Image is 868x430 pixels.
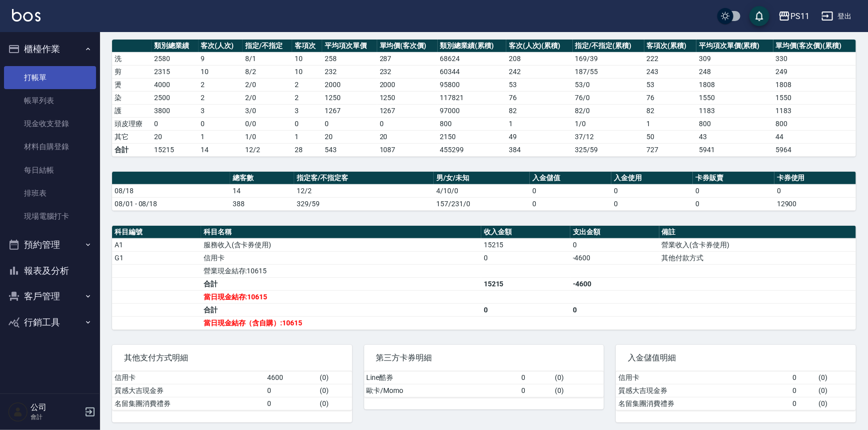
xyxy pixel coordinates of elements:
[265,397,317,410] td: 0
[322,91,377,104] td: 1250
[816,397,856,410] td: ( 0 )
[530,197,611,210] td: 0
[696,117,773,130] td: 800
[112,384,265,397] td: 質感大吉現金券
[152,130,198,143] td: 20
[112,65,152,78] td: 剪
[112,226,856,330] table: a dense table
[573,91,644,104] td: 76 / 0
[292,40,323,53] th: 客項次
[112,371,352,410] table: a dense table
[659,251,856,264] td: 其他付款方式
[377,91,438,104] td: 1250
[322,117,377,130] td: 0
[377,52,438,65] td: 287
[199,40,243,53] th: 客次(人次)
[199,65,243,78] td: 10
[201,303,481,316] td: 合計
[152,78,198,91] td: 4000
[519,371,553,384] td: 0
[152,143,198,156] td: 15215
[230,197,294,210] td: 388
[377,65,438,78] td: 232
[199,143,243,156] td: 14
[4,112,96,135] a: 現金收支登錄
[199,117,243,130] td: 0
[201,316,481,329] td: 當日現金結存（含自購）:10615
[506,117,573,130] td: 1
[790,397,816,410] td: 0
[790,10,809,23] div: PS11
[152,104,198,117] td: 3800
[438,65,506,78] td: 60344
[693,184,774,197] td: 0
[243,130,292,143] td: 1 / 0
[294,197,434,210] td: 329/59
[4,283,96,309] button: 客戶管理
[201,290,481,303] td: 當日現金結存:10615
[506,130,573,143] td: 49
[294,172,434,185] th: 指定客/不指定客
[573,65,644,78] td: 187 / 55
[506,40,573,53] th: 客次(人次)(累積)
[201,251,481,264] td: 信用卡
[773,52,856,65] td: 330
[481,226,570,239] th: 收入金額
[112,40,856,157] table: a dense table
[552,384,604,397] td: ( 0 )
[506,52,573,65] td: 208
[112,52,152,65] td: 洗
[573,52,644,65] td: 169 / 39
[790,384,816,397] td: 0
[773,130,856,143] td: 44
[611,172,693,185] th: 入金使用
[573,130,644,143] td: 37 / 12
[4,135,96,158] a: 材料自購登錄
[644,78,697,91] td: 53
[317,384,352,397] td: ( 0 )
[152,65,198,78] td: 2315
[199,91,243,104] td: 2
[696,104,773,117] td: 1183
[322,143,377,156] td: 543
[749,6,769,26] button: save
[659,238,856,251] td: 營業收入(含卡券使用)
[774,197,856,210] td: 12900
[644,104,697,117] td: 82
[616,397,790,410] td: 名留集團消費禮券
[644,117,697,130] td: 1
[696,78,773,91] td: 1808
[573,104,644,117] td: 82 / 0
[773,91,856,104] td: 1550
[292,130,323,143] td: 1
[377,117,438,130] td: 0
[294,184,434,197] td: 12/2
[481,238,570,251] td: 15215
[434,172,530,185] th: 男/女/未知
[4,309,96,335] button: 行銷工具
[616,371,790,384] td: 信用卡
[696,40,773,53] th: 平均項次單價(累積)
[481,251,570,264] td: 0
[152,40,198,53] th: 類別總業績
[377,40,438,53] th: 單均價(客次價)
[199,78,243,91] td: 2
[112,104,152,117] td: 護
[12,9,41,22] img: Logo
[201,238,481,251] td: 服務收入(含卡券使用)
[773,104,856,117] td: 1183
[506,91,573,104] td: 76
[201,264,481,277] td: 營業現金結存:10615
[112,371,265,384] td: 信用卡
[243,52,292,65] td: 8 / 1
[438,104,506,117] td: 97000
[292,143,323,156] td: 28
[438,117,506,130] td: 800
[773,143,856,156] td: 5964
[696,52,773,65] td: 309
[4,205,96,228] a: 現場電腦打卡
[4,232,96,258] button: 預約管理
[611,197,693,210] td: 0
[322,78,377,91] td: 2000
[265,371,317,384] td: 4600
